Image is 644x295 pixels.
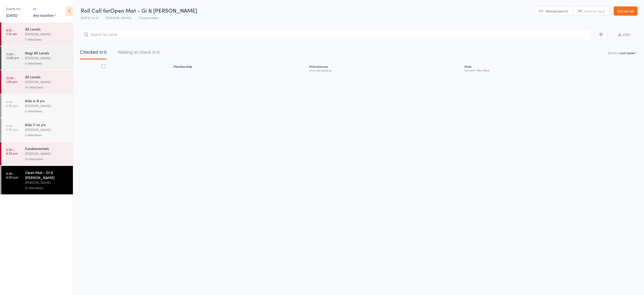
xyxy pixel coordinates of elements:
div: Atten­dances [307,62,463,74]
div: [PERSON_NAME] [25,31,69,37]
a: [DATE] [6,13,17,18]
div: Any location [33,13,56,18]
div: [PERSON_NAME] [25,79,69,85]
div: 21 attendees [25,185,69,190]
div: [PERSON_NAME] [25,55,69,61]
a: Exit roll call [614,6,638,16]
time: 6:30 - 8:00 pm [6,172,18,179]
div: [PERSON_NAME] [25,180,69,185]
div: 2 attendees [25,132,69,138]
button: Checked in0 [80,47,106,60]
div: Membership [172,62,307,74]
div: Kids 7-14 yrs [25,122,69,127]
div: 5 attendees [25,108,69,114]
button: Waiting to check in0 [118,47,159,60]
div: 31 attendees [25,156,69,162]
a: 6:30 -8:00 pmOpen Mat - Gi & [PERSON_NAME][PERSON_NAME]21 attendees [1,166,73,194]
div: Events for [6,5,29,13]
a: 12:00 -1:00 pmAll Levels[PERSON_NAME]10 attendees [1,70,73,94]
div: 7 attendees [25,37,69,42]
label: Sort by [608,51,618,55]
time: 4:30 - 5:30 pm [6,100,18,107]
div: 4 attendees [25,61,69,66]
time: 5:30 - 6:30 pm [6,148,18,155]
div: 0 [157,50,159,55]
time: 4:30 - 5:30 pm [6,124,18,131]
span: [PERSON_NAME] [106,15,132,20]
div: Style [463,62,637,74]
div: At [33,5,56,13]
time: 12:00 - 1:00 pm [6,76,17,83]
div: 0 [104,50,106,55]
button: CSV [611,30,637,40]
div: Last name [619,51,635,55]
span: [DATE] 18:30 [81,15,99,20]
div: Current / Next Rank [464,69,635,72]
div: All Levels [25,26,69,31]
div: All Levels [25,74,69,79]
input: Search by name [80,29,591,40]
a: 6:15 -7:15 amAll Levels[PERSON_NAME]7 attendees [1,23,73,46]
a: 11:00 -12:00 pmNogi All Levels[PERSON_NAME]4 attendees [1,46,73,70]
span: Manual search [546,9,568,13]
span: Open Mat - Gi & [PERSON_NAME] [110,6,197,14]
a: 4:30 -5:30 pmKids 4-6 yrs[PERSON_NAME]5 attendees [1,94,73,118]
div: since last grading [309,69,461,72]
div: 10 attendees [25,85,69,90]
a: 4:30 -5:30 pmKids 7-14 yrs[PERSON_NAME]2 attendees [1,118,73,142]
div: Open Mat - Gi & [PERSON_NAME] [25,170,69,180]
div: Nogi All Levels [25,50,69,55]
span: Scanner input [584,9,605,13]
div: [PERSON_NAME] [25,103,69,108]
time: 6:15 - 7:15 am [6,28,17,36]
span: Roll Call for [81,6,110,14]
div: Kids 4-6 yrs [25,98,69,103]
time: 11:00 - 12:00 pm [6,52,19,60]
div: Fundamentals [25,146,69,151]
a: 5:30 -6:30 pmFundamentals[PERSON_NAME]31 attendees [1,142,73,165]
div: [PERSON_NAME] [25,127,69,132]
span: Chippendale [139,15,158,20]
div: [PERSON_NAME] [25,151,69,156]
